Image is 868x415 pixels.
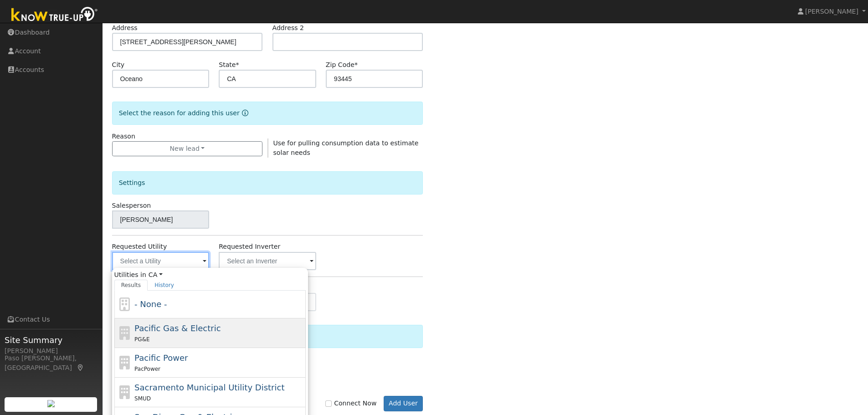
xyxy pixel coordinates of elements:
[326,60,358,70] label: Zip Code
[219,60,239,70] label: State
[5,354,98,373] div: Paso [PERSON_NAME], [GEOGRAPHIC_DATA]
[219,242,280,251] label: Requested Inverter
[134,323,221,333] span: Pacific Gas & Electric
[47,400,55,407] img: retrieve
[325,400,332,407] input: Connect Now
[112,23,138,33] label: Address
[273,139,419,156] span: Use for pulling consumption data to estimate solar needs
[5,334,98,346] span: Site Summary
[134,336,149,343] span: PG&E
[148,280,181,291] a: History
[112,242,167,251] label: Requested Utility
[112,210,210,229] input: Select a User
[354,61,358,68] span: Required
[112,252,210,270] input: Select a Utility
[384,396,423,411] button: Add User
[219,252,316,270] input: Select an Inverter
[134,353,188,363] span: Pacific Power
[134,299,167,309] span: - None -
[77,364,85,371] a: Map
[112,141,263,157] button: New lead
[112,132,135,141] label: Reason
[134,383,284,392] span: Sacramento Municipal Utility District
[5,346,98,356] div: [PERSON_NAME]
[112,201,151,210] label: Salesperson
[240,109,248,117] a: Reason for new user
[325,399,376,408] label: Connect Now
[112,102,423,125] div: Select the reason for adding this user
[112,60,125,70] label: City
[114,280,148,291] a: Results
[272,23,304,33] label: Address 2
[134,366,160,372] span: PacPower
[134,395,151,402] span: SMUD
[114,270,306,280] span: Utilities in
[149,270,163,280] a: CA
[805,8,858,15] span: [PERSON_NAME]
[7,5,103,26] img: Know True-Up
[236,61,239,68] span: Required
[112,171,423,195] div: Settings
